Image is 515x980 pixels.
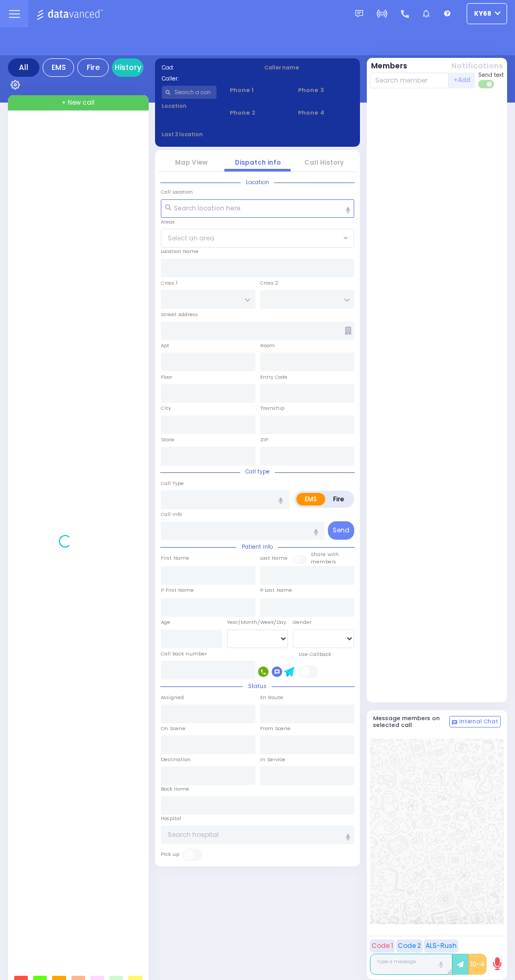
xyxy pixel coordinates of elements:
span: Send text [478,71,504,79]
label: Assigned [161,694,184,701]
button: Code 2 [396,939,423,953]
label: ZIP [260,436,268,443]
label: Floor [161,373,172,381]
span: Status [243,682,272,690]
label: Cad: [162,64,251,72]
button: Members [371,60,407,72]
label: State [161,436,174,443]
label: Caller name [264,64,354,72]
label: Call Location [161,188,193,196]
span: Phone 2 [230,108,285,117]
button: Send [328,521,354,540]
span: Internal Chat [459,718,498,725]
img: Logo [36,7,106,21]
label: Call Info [161,511,182,518]
input: Search a contact [162,86,217,99]
label: Last Name [260,554,287,562]
label: P First Name [161,587,194,594]
label: Pick up [161,851,179,858]
span: Other building occupants [345,327,352,335]
div: EMS [43,58,74,77]
label: Room [260,342,275,349]
label: Age [161,619,170,626]
label: Entry Code [260,373,287,381]
label: Call Type [161,480,184,487]
input: Search member [370,73,449,88]
button: Internal Chat [449,716,501,728]
label: Location Name [161,248,199,255]
div: Fire [77,58,109,77]
label: Township [260,405,284,412]
label: Back Home [161,785,189,793]
span: members [311,558,336,565]
label: Caller: [162,75,251,83]
label: P Last Name [260,587,292,594]
a: Call History [304,158,344,167]
span: Phone 1 [230,86,285,95]
button: Code 1 [370,939,395,953]
input: Search hospital [161,825,354,844]
span: Location [241,178,274,186]
span: + New call [61,98,95,107]
span: Call type [240,468,275,476]
label: Location [162,102,217,110]
button: Notifications [451,60,503,72]
label: City [161,405,171,412]
button: ky68 [467,3,507,24]
label: Apt [161,342,169,349]
label: In Service [260,756,285,763]
a: History [112,58,143,77]
a: Dispatch info [235,158,281,167]
input: Search location here [161,199,354,218]
div: All [8,58,39,77]
label: Destination [161,756,191,763]
label: Fire [325,493,353,506]
label: On Scene [161,725,186,732]
span: Patient info [236,543,278,551]
img: comment-alt.png [452,720,457,725]
a: Map View [175,158,208,167]
h5: Message members on selected call [373,715,450,729]
label: Cross 2 [260,279,279,287]
button: ALS-Rush [424,939,458,953]
label: Gender [293,619,312,626]
label: Hospital [161,815,181,822]
label: Turn off text [478,79,495,89]
label: First Name [161,554,189,562]
small: Share with [311,551,339,558]
label: Cross 1 [161,279,178,287]
img: message.svg [355,10,363,18]
label: EMS [296,493,325,506]
label: Last 3 location [162,130,258,138]
div: Year/Month/Week/Day [227,619,289,626]
span: Select an area [168,234,214,243]
label: Call back number [161,650,207,658]
label: En Route [260,694,283,701]
label: Street Address [161,311,198,318]
label: From Scene [260,725,291,732]
label: Use Callback [298,651,331,658]
span: ky68 [474,9,491,18]
span: Phone 4 [298,108,353,117]
span: Phone 3 [298,86,353,95]
label: Areas [161,218,175,226]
